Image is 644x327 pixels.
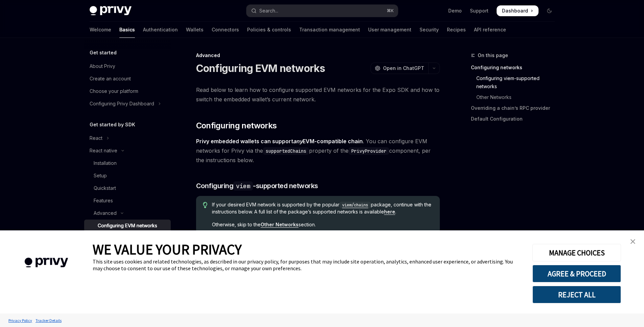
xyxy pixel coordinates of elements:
svg: Tip [203,202,208,208]
button: Toggle React section [84,132,171,144]
div: React [90,134,102,142]
code: PrivyProvider [349,147,389,155]
img: company logo [10,248,82,277]
a: Security [420,22,439,38]
button: MANAGE CHOICES [532,244,621,261]
div: Configuring EVM networks [98,222,157,230]
span: On this page [478,51,508,59]
button: Toggle Advanced section [84,207,171,219]
a: Default Configuration [471,114,560,124]
button: Open search [246,5,398,17]
a: close banner [626,235,640,248]
h5: Get started by SDK [90,121,135,129]
a: Overriding a chain’s RPC provider [471,103,560,114]
a: Configuring viem-supported networks [471,73,560,92]
a: Connectors [212,22,239,38]
div: Configuring Privy Dashboard [90,100,154,108]
button: Toggle Configuring Privy Dashboard section [84,98,171,110]
span: Read below to learn how to configure supported EVM networks for the Expo SDK and how to switch th... [196,85,440,104]
a: User management [368,22,411,38]
a: Quickstart [84,182,171,194]
div: Create an account [90,75,131,83]
span: WE VALUE YOUR PRIVACY [93,241,242,258]
span: Configuring networks [196,120,277,131]
h1: Configuring EVM networks [196,62,325,74]
div: Features [94,197,113,205]
button: Toggle dark mode [544,5,555,16]
div: This site uses cookies and related technologies, as described in our privacy policy, for purposes... [93,258,522,272]
div: Choose your platform [90,87,138,95]
a: Other Networks [471,92,560,103]
div: About Privy [90,62,115,70]
a: Tracker Details [34,315,63,326]
code: supportedChains [263,147,309,155]
div: Search... [259,7,278,15]
a: Features [84,195,171,207]
a: Configuring networks [471,62,560,73]
a: Other Networks [261,222,299,228]
a: Setup [84,170,171,182]
img: close banner [630,239,635,244]
div: Installation [94,159,117,167]
strong: Privy embedded wallets can support EVM-compatible chain [196,138,363,145]
span: Otherwise, skip to the section. [212,221,433,228]
h5: Get started [90,49,117,57]
a: Support [470,7,488,14]
a: Recipes [447,22,466,38]
div: React native [90,147,117,155]
a: Dashboard [497,5,539,16]
button: REJECT ALL [532,286,621,303]
a: Policies & controls [247,22,291,38]
div: Setup [94,172,107,180]
span: Open in ChatGPT [383,65,424,72]
button: AGREE & PROCEED [532,265,621,282]
button: Toggle React native section [84,145,171,157]
a: Installation [84,157,171,169]
div: Advanced [94,209,117,217]
strong: Other Networks [261,222,299,227]
a: Transaction management [299,22,360,38]
div: Advanced [196,52,440,59]
em: any [293,138,303,145]
a: Privacy Policy [7,315,34,326]
div: Quickstart [94,184,116,192]
a: Wallets [186,22,204,38]
a: Choose your platform [84,85,171,97]
code: viem/chains [339,202,371,208]
span: If your desired EVM network is supported by the popular package, continue with the instructions b... [212,201,433,215]
a: Configuring EVM networks [84,220,171,232]
span: Configuring -supported networks [196,181,318,191]
img: dark logo [90,6,132,16]
a: About Privy [84,60,171,72]
a: Welcome [90,22,111,38]
span: . You can configure EVM networks for Privy via the property of the component, per the instruction... [196,136,440,165]
span: Dashboard [502,7,528,14]
a: Authentication [143,22,178,38]
a: viem/chains [339,202,371,207]
a: Basics [119,22,135,38]
a: Demo [448,7,462,14]
code: viem [233,181,253,191]
a: Create an account [84,73,171,85]
button: Open in ChatGPT [371,62,428,74]
a: API reference [474,22,506,38]
span: ⌘ K [387,8,394,14]
a: here [384,209,395,215]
